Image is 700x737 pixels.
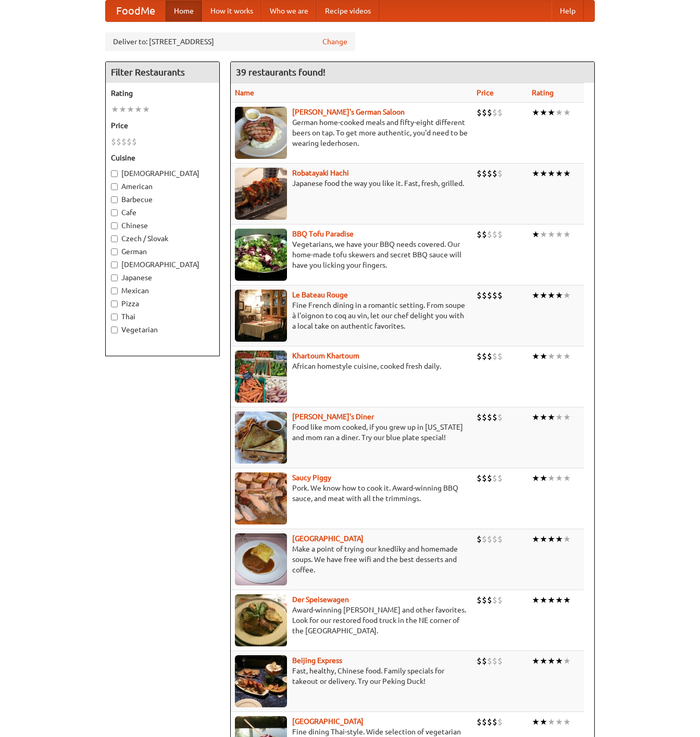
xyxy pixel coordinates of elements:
a: Saucy Piggy [292,473,331,482]
a: [PERSON_NAME]'s Diner [292,413,374,421]
li: ★ [563,655,571,667]
li: $ [492,168,497,179]
li: ★ [540,229,547,240]
li: $ [492,411,497,423]
img: beijing.jpg [235,655,287,707]
li: ★ [532,107,540,118]
a: Home [166,1,202,21]
li: $ [487,107,492,118]
li: $ [497,411,503,423]
li: ★ [540,290,547,301]
li: ★ [563,107,571,118]
img: czechpoint.jpg [235,533,287,585]
label: Cafe [111,207,214,218]
li: $ [477,168,482,179]
img: saucy.jpg [235,472,287,524]
li: ★ [547,655,555,667]
input: Mexican [111,288,118,294]
li: $ [497,655,503,667]
li: ★ [563,411,571,423]
li: $ [487,716,492,728]
li: $ [487,290,492,301]
a: Beijing Express [292,656,342,665]
a: Khartoum Khartoum [292,352,359,360]
li: $ [497,290,503,301]
a: Help [552,1,584,21]
p: German home-cooked meals and fifty-eight different beers on tap. To get more authentic, you'd nee... [235,117,468,148]
li: $ [477,594,482,606]
a: FoodMe [106,1,166,21]
li: ★ [563,472,571,484]
li: ★ [142,104,150,115]
p: Fine French dining in a romantic setting. From soupe à l'oignon to coq au vin, let our chef delig... [235,300,468,331]
a: Le Bateau Rouge [292,291,348,299]
p: Make a point of trying our knedlíky and homemade soups. We have free wifi and the best desserts a... [235,544,468,575]
label: German [111,246,214,257]
li: $ [482,229,487,240]
li: $ [482,716,487,728]
li: $ [477,107,482,118]
label: Japanese [111,272,214,283]
li: $ [482,168,487,179]
li: $ [497,533,503,545]
input: German [111,248,118,255]
li: $ [482,533,487,545]
li: ★ [563,533,571,545]
li: ★ [532,594,540,606]
label: Pizza [111,298,214,309]
li: ★ [555,168,563,179]
label: American [111,181,214,192]
a: Rating [532,89,554,97]
li: $ [482,411,487,423]
li: $ [492,107,497,118]
img: speisewagen.jpg [235,594,287,646]
li: $ [492,594,497,606]
li: $ [487,168,492,179]
input: Japanese [111,274,118,281]
li: ★ [555,655,563,667]
li: ★ [555,229,563,240]
li: $ [497,472,503,484]
a: [PERSON_NAME]'s German Saloon [292,108,405,116]
a: [GEOGRAPHIC_DATA] [292,534,364,543]
img: bateaurouge.jpg [235,290,287,342]
li: $ [497,229,503,240]
li: $ [487,229,492,240]
label: Vegetarian [111,324,214,335]
li: ★ [540,594,547,606]
label: Barbecue [111,194,214,205]
li: ★ [555,351,563,362]
p: Fast, healthy, Chinese food. Family specials for takeout or delivery. Try our Peking Duck! [235,666,468,686]
label: Czech / Slovak [111,233,214,244]
h5: Rating [111,88,214,98]
li: $ [477,229,482,240]
li: ★ [532,351,540,362]
li: ★ [563,351,571,362]
li: $ [477,411,482,423]
input: Cafe [111,209,118,216]
a: Recipe videos [317,1,379,21]
b: Der Speisewagen [292,595,349,604]
a: Price [477,89,494,97]
li: ★ [127,104,134,115]
li: $ [492,655,497,667]
li: ★ [540,533,547,545]
li: $ [487,533,492,545]
li: $ [127,136,132,147]
h4: Filter Restaurants [106,62,219,83]
li: $ [497,716,503,728]
li: ★ [555,107,563,118]
li: ★ [547,716,555,728]
li: $ [121,136,127,147]
li: ★ [563,168,571,179]
li: $ [477,655,482,667]
li: ★ [547,107,555,118]
li: ★ [540,107,547,118]
li: ★ [563,594,571,606]
li: ★ [532,533,540,545]
a: BBQ Tofu Paradise [292,230,354,238]
li: ★ [555,411,563,423]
